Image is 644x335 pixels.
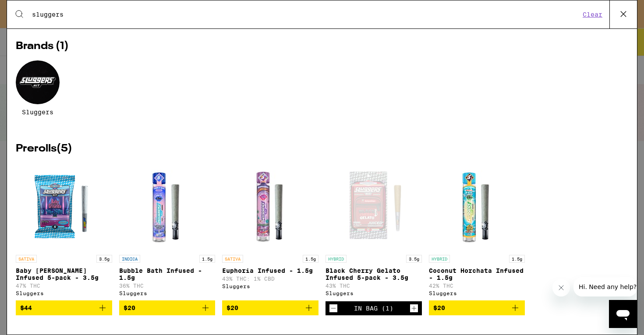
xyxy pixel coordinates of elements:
[433,304,445,311] span: $20
[326,163,422,301] a: Open page for Black Cherry Gelato Infused 5-pack - 3.5g from Sluggers
[16,300,112,315] button: Add to bag
[119,163,216,300] a: Open page for Bubble Bath Infused - 1.5g from Sluggers
[119,283,216,289] p: 36% THC
[222,276,318,282] p: 43% THC: 1% CBD
[573,277,637,296] iframe: Message from company
[16,290,112,296] div: Sluggers
[509,255,525,263] p: 1.5g
[119,300,216,315] button: Add to bag
[609,300,637,328] iframe: Button to launch messaging window
[199,255,215,263] p: 1.5g
[580,11,605,18] button: Clear
[119,255,140,263] p: INDICA
[119,290,216,296] div: Sluggers
[406,255,422,263] p: 3.5g
[410,304,418,313] button: Increment
[16,283,112,289] p: 47% THC
[354,305,393,312] div: In Bag (1)
[326,267,422,281] p: Black Cherry Gelato Infused 5-pack - 3.5g
[429,163,525,300] a: Open page for Coconut Horchata Infused - 1.5g from Sluggers
[222,283,318,289] div: Sluggers
[22,109,53,116] span: Sluggers
[429,267,525,281] p: Coconut Horchata Infused - 1.5g
[433,163,520,250] img: Sluggers - Coconut Horchata Infused - 1.5g
[429,255,450,263] p: HYBRID
[16,144,628,154] h2: Prerolls ( 5 )
[16,267,112,281] p: Baby [PERSON_NAME] Infused 5-pack - 3.5g
[326,255,347,263] p: HYBRID
[226,163,314,250] img: Sluggers - Euphoria Infused - 1.5g
[326,290,422,296] div: Sluggers
[20,304,32,311] span: $44
[222,300,318,315] button: Add to bag
[552,279,570,296] iframe: Close message
[222,163,318,300] a: Open page for Euphoria Infused - 1.5g from Sluggers
[96,255,112,263] p: 3.5g
[16,41,628,52] h2: Brands ( 1 )
[222,255,243,263] p: SATIVA
[326,283,422,289] p: 43% THC
[329,304,338,313] button: Decrement
[226,304,238,311] span: $20
[429,300,525,315] button: Add to bag
[119,267,216,281] p: Bubble Bath Infused - 1.5g
[123,163,211,250] img: Sluggers - Bubble Bath Infused - 1.5g
[429,290,525,296] div: Sluggers
[124,304,135,311] span: $20
[303,255,318,263] p: 1.5g
[20,163,108,250] img: Sluggers - Baby Griselda Infused 5-pack - 3.5g
[16,163,112,300] a: Open page for Baby Griselda Infused 5-pack - 3.5g from Sluggers
[429,283,525,289] p: 42% THC
[222,267,318,274] p: Euphoria Infused - 1.5g
[16,255,37,263] p: SATIVA
[32,11,580,18] input: Search for products & categories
